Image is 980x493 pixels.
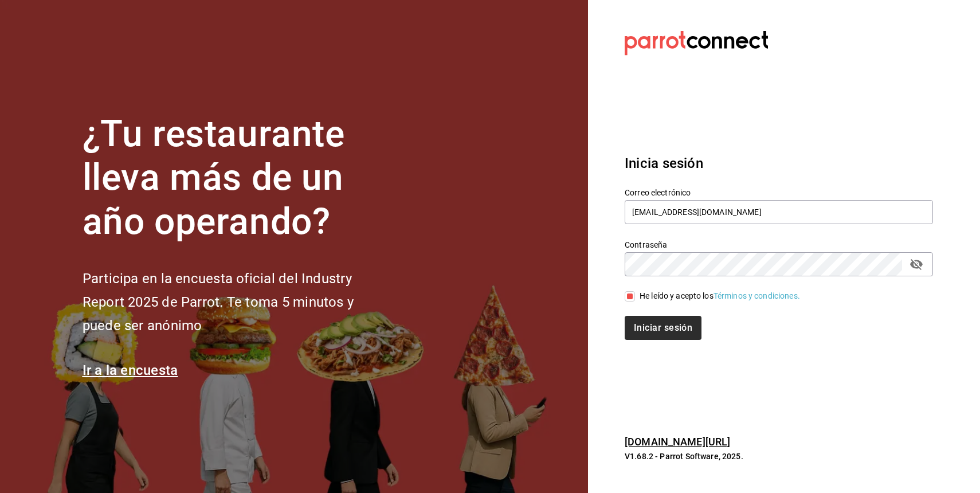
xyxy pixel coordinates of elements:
[714,291,800,300] a: Términos y condiciones.
[625,436,730,448] a: [DOMAIN_NAME][URL]
[83,362,178,378] a: Ir a la encuesta
[907,255,926,274] button: passwordField
[640,290,800,302] div: He leído y acepto los
[625,188,933,196] label: Correo electrónico
[625,451,933,462] p: V1.68.2 - Parrot Software, 2025.
[83,267,392,337] h2: Participa en la encuesta oficial del Industry Report 2025 de Parrot. Te toma 5 minutos y puede se...
[625,316,701,340] button: Iniciar sesión
[83,112,392,244] h1: ¿Tu restaurante lleva más de un año operando?
[625,153,933,174] h3: Inicia sesión
[625,200,933,224] input: Ingresa tu correo electrónico
[625,240,933,248] label: Contraseña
